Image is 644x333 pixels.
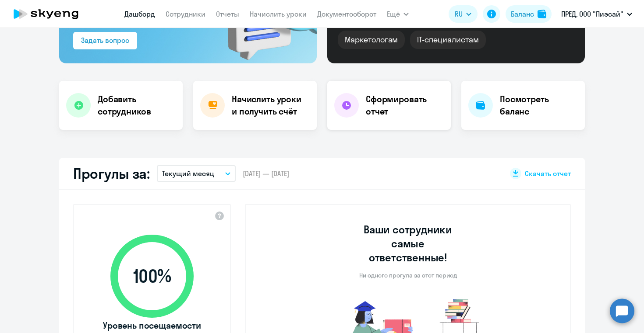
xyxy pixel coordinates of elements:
[317,10,376,18] a: Документооборот
[73,165,150,182] h2: Прогулы за:
[124,10,155,18] a: Дашборд
[387,5,409,23] button: Ещё
[73,32,137,49] button: Задать вопрос
[557,3,637,24] button: ПРЕД, ООО "Пиэсай"
[449,5,478,23] button: RU
[561,9,623,19] p: ПРЕД, ООО "Пиэсай"
[166,10,205,18] a: Сотрудники
[506,5,552,23] button: Балансbalance
[525,169,571,178] span: Скачать отчет
[387,9,400,19] span: Ещё
[511,9,534,19] div: Баланс
[352,222,464,264] h3: Ваши сотрудники самые ответственные!
[359,271,457,279] p: Ни одного прогула за этот период
[102,266,202,287] span: 100 %
[455,9,463,19] span: RU
[157,165,236,182] button: Текущий месяц
[162,168,214,179] p: Текущий месяц
[81,35,129,45] div: Задать вопрос
[338,31,405,49] div: Маркетологам
[250,10,307,18] a: Начислить уроки
[243,169,289,178] span: [DATE] — [DATE]
[366,93,444,118] h4: Сформировать отчет
[98,93,176,118] h4: Добавить сотрудников
[216,10,239,18] a: Отчеты
[500,93,578,118] h4: Посмотреть баланс
[538,10,546,18] img: balance
[232,93,308,118] h4: Начислить уроки и получить счёт
[410,31,485,49] div: IT-специалистам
